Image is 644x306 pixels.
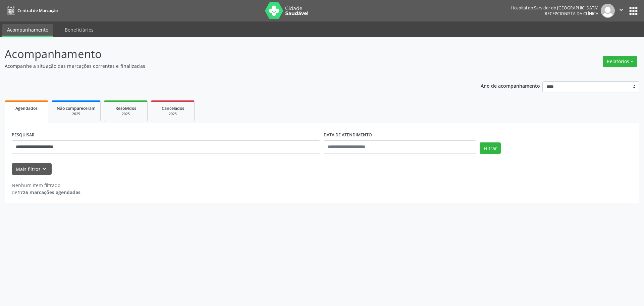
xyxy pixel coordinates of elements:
[615,4,628,18] button: 
[5,46,449,62] p: Acompanhamento
[5,5,58,16] a: Central de Marcação
[12,130,35,140] label: PESQUISAR
[603,56,637,67] button: Relatórios
[60,24,98,36] a: Beneficiários
[57,112,96,117] div: 2025
[109,112,143,117] div: 2025
[324,130,372,140] label: DATA DE ATENDIMENTO
[480,142,501,154] button: Filtrar
[115,105,136,111] span: Resolvidos
[618,6,625,13] i: 
[17,8,58,13] span: Central de Marcação
[12,182,80,189] div: Nenhum item filtrado
[162,105,184,111] span: Cancelados
[41,165,48,173] i: keyboard_arrow_down
[57,105,96,111] span: Não compareceram
[545,11,598,16] span: Recepcionista da clínica
[511,5,598,11] div: Hospital do Servidor do [GEOGRAPHIC_DATA]
[12,163,52,175] button: Mais filtroskeyboard_arrow_down
[481,81,540,90] p: Ano de acompanhamento
[156,112,190,117] div: 2025
[17,189,80,195] strong: 1725 marcações agendadas
[2,24,53,37] a: Acompanhamento
[601,4,615,18] img: img
[5,62,449,70] p: Acompanhe a situação das marcações correntes e finalizadas
[15,105,38,111] span: Agendados
[12,189,80,196] div: de
[628,5,639,17] button: apps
